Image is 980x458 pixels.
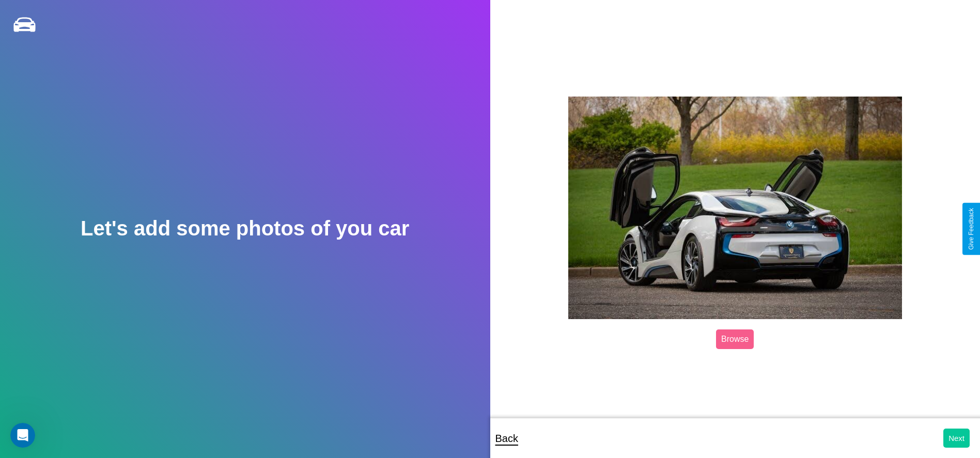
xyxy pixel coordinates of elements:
button: Next [943,429,970,448]
img: posted [568,97,902,319]
div: Give Feedback [968,208,975,250]
p: Back [495,429,518,448]
h2: Let's add some photos of you car [81,217,409,240]
label: Browse [716,329,754,349]
iframe: Intercom live chat [10,423,35,448]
